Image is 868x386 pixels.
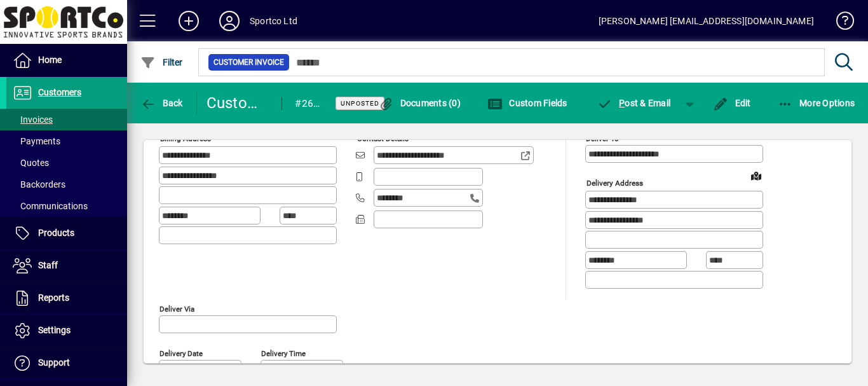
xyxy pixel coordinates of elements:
[250,11,297,31] div: Sportco Ltd
[295,93,320,114] div: #268001
[38,325,71,335] span: Settings
[38,87,81,97] span: Customers
[13,114,53,125] span: Invoices
[13,136,60,146] span: Payments
[6,152,127,174] a: Quotes
[6,130,127,152] a: Payments
[375,92,464,114] button: Documents (0)
[710,92,754,114] button: Edit
[127,92,197,114] app-page-header-button: Back
[599,11,814,31] div: [PERSON_NAME] [EMAIL_ADDRESS][DOMAIN_NAME]
[261,348,306,357] mat-label: Delivery time
[38,228,74,238] span: Products
[6,45,127,76] a: Home
[207,93,269,113] div: Customer Invoice
[38,260,58,270] span: Staff
[6,217,127,249] a: Products
[13,179,65,190] span: Backorders
[6,174,127,195] a: Backorders
[159,304,194,313] mat-label: Deliver via
[341,99,379,107] span: Unposted
[6,195,127,217] a: Communications
[487,98,567,108] span: Custom Fields
[6,282,127,314] a: Reports
[38,55,62,65] span: Home
[484,92,571,114] button: Custom Fields
[140,57,183,67] span: Filter
[38,293,69,303] span: Reports
[378,98,461,108] span: Documents (0)
[137,51,186,74] button: Filter
[214,56,284,69] span: Customer Invoice
[827,3,852,44] a: Knowledge Base
[6,315,127,347] a: Settings
[137,92,186,114] button: Back
[775,92,858,114] button: More Options
[6,109,127,130] a: Invoices
[38,357,70,368] span: Support
[13,201,88,211] span: Communications
[140,98,183,108] span: Back
[6,347,127,379] a: Support
[591,92,677,114] button: Post & Email
[778,98,855,108] span: More Options
[13,158,49,168] span: Quotes
[320,121,340,141] a: View on map
[746,165,766,186] a: View on map
[597,98,671,108] span: ost & Email
[619,98,625,108] span: P
[168,10,209,32] button: Add
[6,250,127,282] a: Staff
[209,10,250,32] button: Profile
[713,98,751,108] span: Edit
[159,348,203,357] mat-label: Delivery date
